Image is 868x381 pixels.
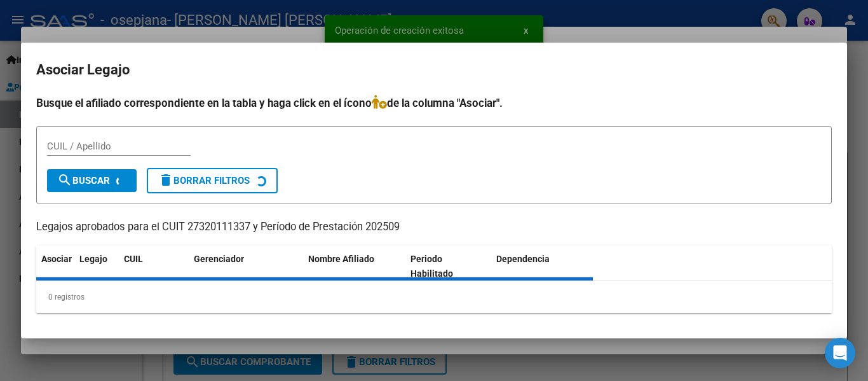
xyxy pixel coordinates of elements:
span: Dependencia [496,254,550,264]
datatable-header-cell: Periodo Habilitado [405,246,491,287]
span: Nombre Afiliado [308,254,374,264]
span: Borrar Filtros [158,175,250,186]
span: CUIL [124,254,143,264]
span: Asociar [41,254,72,264]
mat-icon: delete [158,172,173,188]
datatable-header-cell: CUIL [119,246,189,287]
datatable-header-cell: Nombre Afiliado [303,246,405,287]
h2: Asociar Legajo [36,58,832,82]
div: Open Intercom Messenger [825,338,855,368]
span: Periodo Habilitado [410,254,453,279]
span: Buscar [57,175,110,186]
mat-icon: search [57,172,72,188]
button: Buscar [47,169,137,192]
span: Gerenciador [194,254,244,264]
p: Legajos aprobados para el CUIT 27320111337 y Período de Prestación 202509 [36,219,832,235]
h4: Busque el afiliado correspondiente en la tabla y haga click en el ícono de la columna "Asociar". [36,95,832,111]
datatable-header-cell: Dependencia [491,246,593,287]
button: Borrar Filtros [147,168,278,193]
div: 0 registros [36,281,832,313]
datatable-header-cell: Asociar [36,246,74,287]
datatable-header-cell: Legajo [74,246,119,287]
datatable-header-cell: Gerenciador [189,246,303,287]
span: Legajo [79,254,107,264]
